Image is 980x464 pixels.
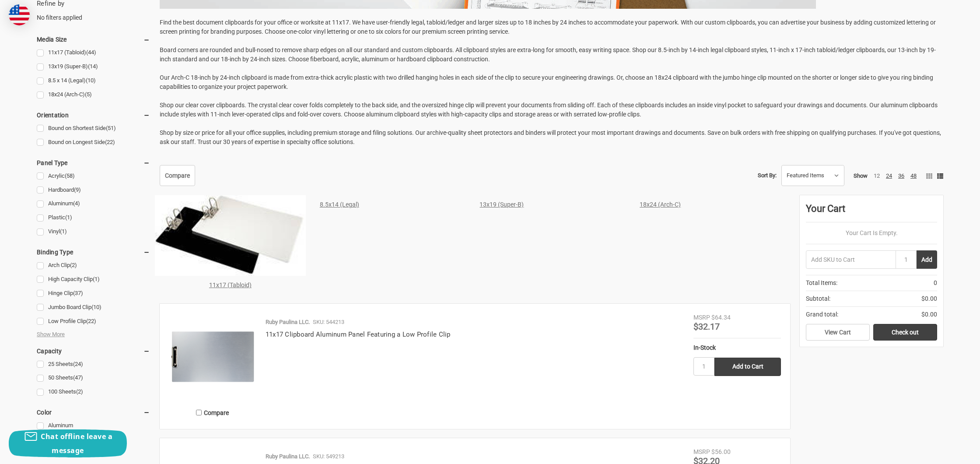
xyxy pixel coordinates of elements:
input: Add to Cart [714,358,781,376]
span: (1) [60,228,67,235]
span: Show More [37,330,65,339]
a: 8.5 x 14 (Legal) [37,75,150,87]
span: (1) [93,276,100,282]
a: 50 Sheets [37,372,150,384]
span: Total Items: [806,278,837,288]
span: (58) [65,172,75,179]
a: 25 Sheets [37,359,150,370]
span: $0.00 [921,310,937,319]
span: 0 [934,278,937,288]
a: Bound on Longest Side [37,137,150,148]
img: 11x17 (Tabloid) [155,195,306,276]
a: 12 [874,172,880,179]
a: View Cart [806,324,870,341]
input: Compare [196,410,202,415]
span: Subtotal: [806,294,830,303]
span: (4) [73,200,80,207]
a: Aluminum [37,198,150,210]
p: Ruby Paulina LLC. [266,318,310,327]
button: Chat offline leave a message [9,429,127,457]
span: (37) [73,290,83,296]
a: 8.5x14 (Legal) [320,201,359,208]
button: Add [917,250,937,269]
h5: Color [37,407,150,418]
span: (47) [73,374,83,381]
p: SKU: 549213 [313,452,344,461]
a: 36 [898,172,904,179]
p: SKU: 544213 [313,318,344,327]
div: In-Stock [693,343,781,352]
a: 18x24 (Arch-C) [37,89,150,101]
a: 11x17 (Tabloid) [37,47,150,59]
h5: Panel Type [37,158,150,168]
label: Sort By: [758,169,777,182]
a: Aluminum [37,420,150,432]
span: (2) [70,262,77,268]
span: $56.00 [711,448,731,455]
span: Show [854,172,868,179]
p: Find the best document clipboards for your office or worksite at 11x17. We have user-friendly leg... [160,18,943,147]
span: $64.34 [711,314,731,321]
span: (10) [86,77,96,84]
span: (2) [76,388,83,395]
span: (24) [73,361,83,367]
input: Add SKU to Cart [806,250,896,269]
a: Low Profile Clip [37,316,150,327]
span: (14) [88,63,98,70]
div: Your Cart [806,201,937,222]
img: duty and tax information for United States [9,4,30,25]
h5: Media Size [37,34,150,45]
a: Jumbo Board Clip [37,302,150,313]
label: Compare [169,405,256,420]
span: (44) [86,49,96,56]
span: (51) [106,125,116,131]
span: Chat offline leave a message [41,432,112,455]
span: Grand total: [806,310,838,319]
a: 18x24 (Arch-C) [640,201,681,208]
a: 48 [910,172,917,179]
h5: Binding Type [37,247,150,257]
a: Compare [160,165,195,186]
span: (1) [65,214,72,221]
img: 11x17 Clipboard Aluminum Panel Featuring a Low Profile Clip [169,313,256,401]
a: Vinyl [37,226,150,238]
span: (5) [85,91,92,98]
h5: Capacity [37,346,150,356]
span: (22) [86,318,96,324]
a: High Capacity Clip [37,274,150,285]
p: Ruby Paulina LLC. [266,452,310,461]
a: Bound on Shortest Side [37,123,150,134]
span: (9) [74,186,81,193]
a: Plastic [37,212,150,224]
a: Acrylic [37,170,150,182]
p: Your Cart Is Empty. [806,228,937,238]
div: MSRP [693,313,710,322]
span: (10) [91,304,101,310]
a: Hinge Clip [37,288,150,299]
a: 100 Sheets [37,386,150,398]
a: 13x19 (Super-B) [37,61,150,73]
a: Arch Clip [37,260,150,271]
div: MSRP [693,447,710,457]
span: (22) [105,139,115,145]
a: 24 [886,172,892,179]
a: Hardboard [37,184,150,196]
span: $0.00 [921,294,937,303]
a: 11x17 (Tabloid) [209,281,252,288]
a: 13x19 (Super-B) [479,201,524,208]
a: 11x17 Clipboard Aluminum Panel Featuring a Low Profile Clip [266,330,451,338]
h5: Orientation [37,110,150,120]
span: $32.17 [693,321,720,332]
a: Check out [873,324,937,341]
